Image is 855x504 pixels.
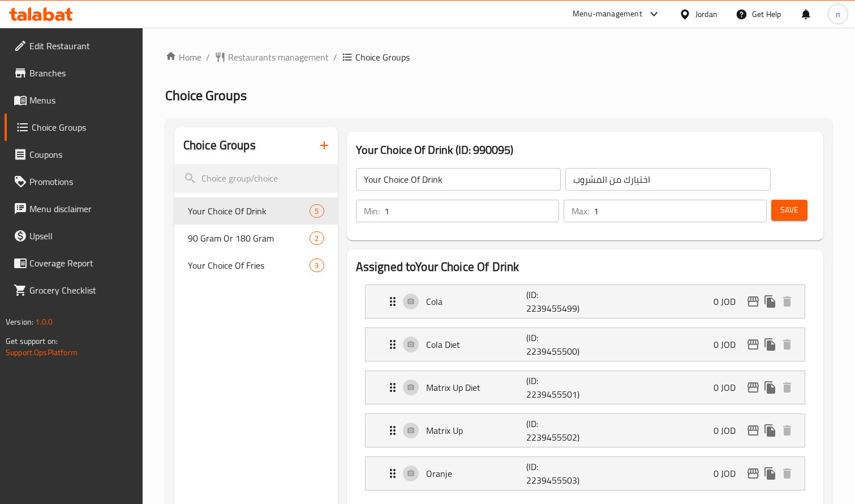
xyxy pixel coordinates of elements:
[356,280,814,323] li: Expand
[356,141,814,159] h3: Your Choice Of Drink (ID: 990095)
[779,336,796,353] button: delete
[695,8,717,20] div: Jordan
[29,93,134,107] span: Menus
[29,66,134,80] span: Branches
[165,50,832,64] nav: breadcrumb
[29,229,134,243] span: Upsell
[6,334,58,348] span: Get support on:
[5,195,143,222] a: Menu disclaimer
[165,83,247,108] span: Choice Groups
[6,315,33,329] span: Version:
[29,175,134,188] span: Promotions
[310,233,323,244] span: 2
[779,465,796,482] button: delete
[526,417,594,444] p: (ID: 2239455502)
[356,259,814,275] h2: Assigned to Your Choice Of Drink
[5,114,143,141] a: Choice Groups
[366,371,805,404] div: Expand
[310,259,324,272] div: Choices
[836,8,840,20] span: n
[745,422,762,439] button: edit
[35,315,53,329] span: 1.0.0
[5,32,143,59] a: Edit Restaurant
[366,457,805,490] div: Expand
[364,204,380,218] p: Min:
[366,285,805,318] div: Expand
[174,225,338,252] div: 90 Gram Or 180 Gram2
[745,336,762,353] button: edit
[5,141,143,168] a: Coupons
[366,328,805,361] div: Expand
[745,379,762,396] button: edit
[310,204,324,218] div: Choices
[762,465,779,482] button: duplicate
[745,293,762,310] button: edit
[526,374,594,401] p: (ID: 2239455501)
[426,424,527,437] p: Matrix Up
[762,379,779,396] button: duplicate
[356,409,814,452] li: Expand
[29,283,134,297] span: Grocery Checklist
[333,50,337,64] li: /
[310,231,324,245] div: Choices
[356,323,814,366] li: Expand
[6,345,78,360] a: Support.OpsPlatform
[426,381,527,394] p: Matrix Up Diet
[714,467,745,480] p: 0 JOD
[779,379,796,396] button: delete
[779,293,796,310] button: delete
[780,203,798,217] span: Save
[779,422,796,439] button: delete
[356,366,814,409] li: Expand
[29,39,134,53] span: Edit Restaurant
[526,460,594,487] p: (ID: 2239455503)
[5,87,143,114] a: Menus
[356,452,814,495] li: Expand
[310,206,323,217] span: 5
[5,168,143,195] a: Promotions
[745,465,762,482] button: edit
[29,202,134,216] span: Menu disclaimer
[5,249,143,277] a: Coverage Report
[366,414,805,447] div: Expand
[165,50,201,64] a: Home
[183,137,256,154] h2: Choice Groups
[526,288,594,315] p: (ID: 2239455499)
[188,259,310,272] span: Your Choice Of Fries
[174,197,338,225] div: Your Choice Of Drink5
[5,277,143,304] a: Grocery Checklist
[174,164,338,193] input: search
[355,50,410,64] span: Choice Groups
[29,256,134,270] span: Coverage Report
[206,50,210,64] li: /
[29,148,134,161] span: Coupons
[714,381,745,394] p: 0 JOD
[572,204,589,218] p: Max:
[573,7,642,21] div: Menu-management
[32,120,134,134] span: Choice Groups
[426,295,527,308] p: Cola
[5,59,143,87] a: Branches
[5,222,143,249] a: Upsell
[714,424,745,437] p: 0 JOD
[771,200,807,221] button: Save
[526,331,594,358] p: (ID: 2239455500)
[228,50,329,64] span: Restaurants management
[762,422,779,439] button: duplicate
[174,252,338,279] div: Your Choice Of Fries3
[762,293,779,310] button: duplicate
[714,338,745,351] p: 0 JOD
[310,260,323,271] span: 3
[714,295,745,308] p: 0 JOD
[426,467,527,480] p: Oranje
[762,336,779,353] button: duplicate
[188,204,310,218] span: Your Choice Of Drink
[426,338,527,351] p: Cola Diet
[188,231,310,245] span: 90 Gram Or 180 Gram
[214,50,329,64] a: Restaurants management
